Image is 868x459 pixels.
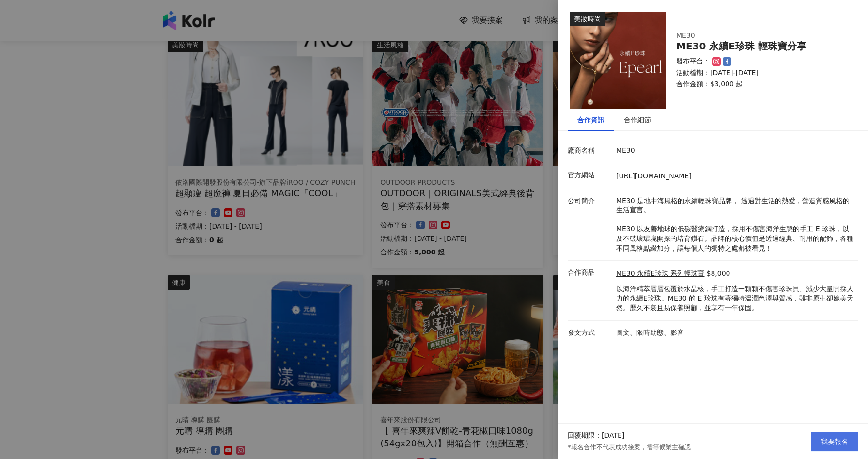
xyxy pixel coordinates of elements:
[676,79,847,89] p: 合作金額： $3,000 起
[577,114,604,125] div: 合作資訊
[568,268,611,278] p: 合作商品
[616,328,853,338] p: 圖文、限時動態、影音
[624,114,651,125] div: 合作細節
[568,146,611,156] p: 廠商名稱
[676,68,847,78] p: 活動檔期：[DATE]-[DATE]
[707,269,730,279] p: $8,000
[616,146,853,156] p: ME30
[811,432,858,451] button: 我要報名
[568,328,611,338] p: 發文方式
[570,12,605,26] div: 美妝時尚
[568,196,611,206] p: 公司簡介
[568,443,691,452] p: *報名合作不代表成功接案，需等候業主確認
[616,285,853,313] p: 以海洋精萃層層包覆於水晶核，手工打造一顆顆不傷害珍珠貝、減少大量開採人力的永續E珍珠。ME30 的 E 珍珠有著獨特溫潤色澤與質感，雖非原生卻媲美天然。歷久不衰且易保養照顧，並享有十年保固。
[616,196,853,253] p: ME30 是地中海風格的永續輕珠寶品牌， 透過對生活的熱愛，營造質感風格的生活宣言。 ME30 以友善地球的低碳醫療鋼打造，採用不傷害海洋生態的手工 E 珍珠，以及不破壞環境開採的培育鑽石。品牌...
[676,41,847,52] div: ME30 永續E珍珠 輕珠寶分享
[616,269,705,279] a: ME30 永續E珍珠 系列輕珠寶
[676,31,847,41] div: ME30
[568,431,624,441] p: 回覆期限：[DATE]
[570,12,666,109] img: ME30 永續E珍珠 系列輕珠寶
[568,171,611,180] p: 官方網站
[821,438,848,445] span: 我要報名
[616,172,692,180] a: [URL][DOMAIN_NAME]
[676,57,710,66] p: 發布平台：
